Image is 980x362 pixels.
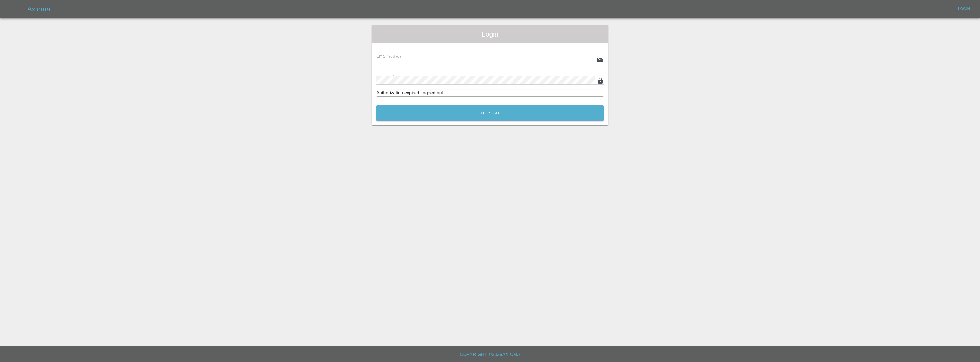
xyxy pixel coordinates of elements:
[376,30,604,39] span: Login
[394,76,409,79] small: (required)
[376,90,604,96] div: Authorization expired, logged out
[387,55,401,58] small: (required)
[955,5,973,13] a: Login
[376,105,604,121] button: Let's Go
[376,54,401,58] span: Email
[27,5,50,14] h5: Axioma
[376,75,408,79] span: Password
[5,351,975,359] h6: Copyright © 2025 Axioma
